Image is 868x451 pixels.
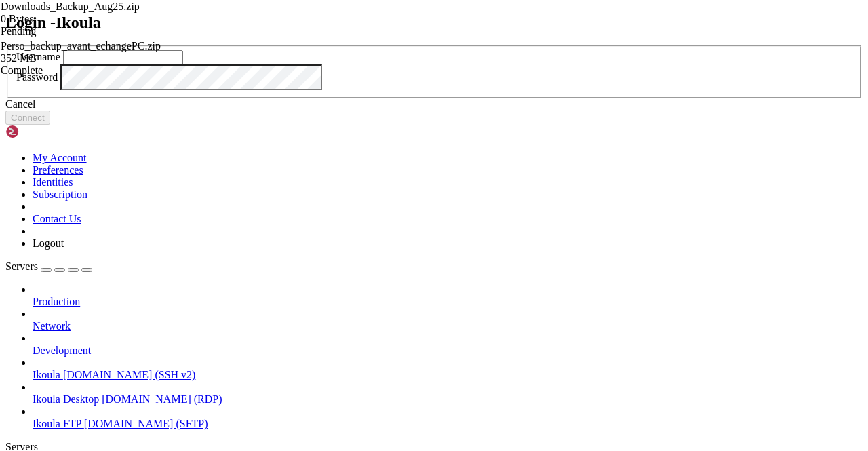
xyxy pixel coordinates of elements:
div: 0 Bytes [1,13,136,25]
div: 352 MB [1,52,136,64]
x-row: Connecting [DOMAIN_NAME]... [5,5,691,17]
div: (0, 1) [5,17,11,28]
span: Perso_backup_avant_echangePC.zip [1,40,161,64]
span: Perso_backup_avant_echangePC.zip [1,40,161,52]
div: Complete [1,64,136,77]
span: Downloads_Backup_Aug25.zip [1,1,140,12]
span: Downloads_Backup_Aug25.zip [1,1,140,25]
div: Pending [1,25,136,37]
